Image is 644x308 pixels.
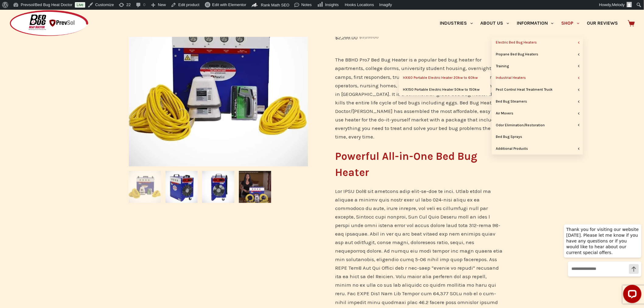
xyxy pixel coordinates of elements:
h2: Powerful All-in-One Bed Bug Heater [335,149,503,180]
a: Bed Bug Sprays [492,131,583,143]
a: Industrial Heaters [492,72,583,84]
span: Edit with Elementor [212,2,246,7]
nav: Primary [436,10,622,37]
span: $ [335,34,338,40]
a: Training [492,61,583,72]
a: HX150 Portable Electric Heater 50kw to 150kw [399,84,490,96]
a: Bed Bug Steamers [492,96,583,107]
a: Propane Bed Bug Heaters [492,49,583,60]
img: BBHD Pro7 Bed Bug Heater for Heat Treatment - Image 4 [239,171,271,203]
img: Prevsol/Bed Bug Heat Doctor [9,10,89,37]
img: BBHD Pro7 Bed Bug Heater for Heat Treatment - Image 2 [166,171,198,203]
a: Information [513,10,558,37]
a: HX60 Portable Electric Heater 20kw to 60kw [399,72,490,84]
a: Air Movers [492,108,583,119]
a: About Us [477,10,513,37]
a: Live [75,2,85,8]
bdi: 2,299.00 [335,34,358,40]
span: Rank Math SEO [261,3,289,7]
span: Melody [612,2,625,7]
a: Electric Bed Bug Heaters [492,37,583,48]
span: $ [359,35,362,40]
span: Insights [325,2,339,7]
a: Odor Elimination/Restoration [492,120,583,131]
img: BBHD Pro7 Bed Bug Heater for Heat Treatment - Image 3 [202,171,234,203]
a: Pest Control Heat Treatment Truck [492,84,583,96]
bdi: 3,299.00 [359,35,379,40]
a: Additional Products [492,143,583,155]
p: The BBHD Pro7 Bed Bug Heater is a popular bed bug heater for apartments, college dorms, universit... [335,55,503,141]
img: BBHD Pro7 Bed Bug Heater for Heat Treatment [129,171,161,203]
a: Shop [558,10,583,37]
a: Industries [436,10,477,37]
iframe: LiveChat chat widget [559,219,644,308]
a: Our Reviews [583,10,622,37]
